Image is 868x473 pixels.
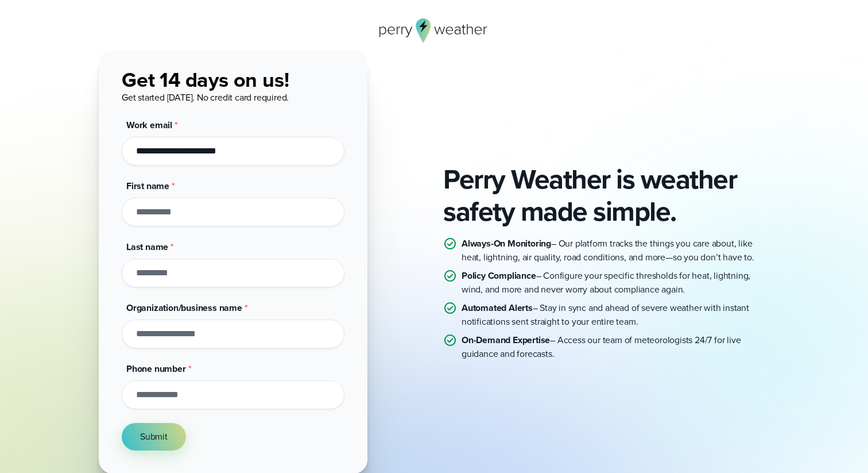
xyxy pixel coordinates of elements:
[462,301,533,314] strong: Automated Alerts
[126,362,186,375] span: Phone number
[462,333,769,361] p: – Access our team of meteorologists 24/7 for live guidance and forecasts.
[126,301,242,314] span: Organization/business name
[462,333,550,347] strong: On-Demand Expertise
[122,91,289,104] span: Get started [DATE]. No credit card required.
[122,64,289,95] span: Get 14 days on us!
[462,269,769,297] p: – Configure your specific thresholds for heat, lightning, wind, and more and never worry about co...
[443,163,769,228] h2: Perry Weather is weather safety made simple.
[126,118,172,132] span: Work email
[462,237,769,264] p: – Our platform tracks the things you care about, like heat, lightning, air quality, road conditio...
[126,179,169,193] span: First name
[126,240,168,253] span: Last name
[462,301,769,329] p: – Stay in sync and ahead of severe weather with instant notifications sent straight to your entir...
[462,269,536,282] strong: Policy Compliance
[140,430,168,444] span: Submit
[462,237,551,250] strong: Always-On Monitoring
[122,423,186,451] button: Submit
